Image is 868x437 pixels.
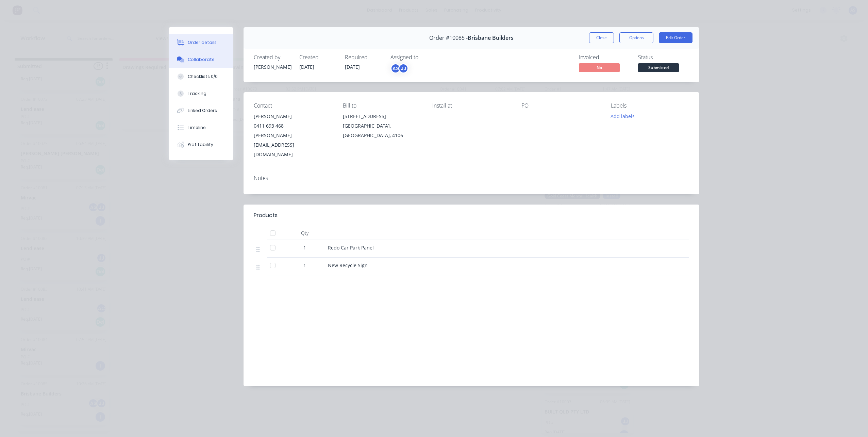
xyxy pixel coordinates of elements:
[254,54,291,61] div: Created by
[343,112,421,140] div: [STREET_ADDRESS][GEOGRAPHIC_DATA], [GEOGRAPHIC_DATA], 4106
[169,136,233,153] button: Profitability
[390,63,401,74] div: AS
[638,63,679,74] button: Submitted
[303,262,306,269] span: 1
[638,54,689,61] div: Status
[521,102,600,109] div: PO
[579,54,630,61] div: Invoiced
[589,32,614,43] button: Close
[254,131,332,159] div: [PERSON_NAME][EMAIL_ADDRESS][DOMAIN_NAME]
[343,102,421,109] div: Bill to
[328,244,374,251] span: Redo Car Park Panel
[188,125,206,131] div: Timeline
[254,175,689,181] div: Notes
[284,226,325,240] div: Qty
[169,85,233,102] button: Tracking
[169,34,233,51] button: Order details
[607,112,638,121] button: Add labels
[659,32,692,43] button: Edit Order
[390,54,458,61] div: Assigned to
[345,64,360,70] span: [DATE]
[169,68,233,85] button: Checklists 0/0
[619,32,653,43] button: Options
[299,64,314,70] span: [DATE]
[429,35,468,41] span: Order #10085 -
[345,54,382,61] div: Required
[254,112,332,121] div: [PERSON_NAME]
[468,35,514,41] span: Brisbane Builders
[169,119,233,136] button: Timeline
[328,262,368,269] span: New Recycle Sign
[169,102,233,119] button: Linked Orders
[188,74,218,80] div: Checklists 0/0
[169,51,233,68] button: Collaborate
[254,211,278,220] div: Products
[188,56,215,63] div: Collaborate
[343,112,421,121] div: [STREET_ADDRESS]
[188,91,206,97] div: Tracking
[188,142,213,148] div: Profitability
[188,39,217,46] div: Order details
[254,102,332,109] div: Contact
[254,112,332,159] div: [PERSON_NAME]0411 693 468[PERSON_NAME][EMAIL_ADDRESS][DOMAIN_NAME]
[579,63,620,72] span: No
[390,63,408,74] button: ASJJ
[299,54,337,61] div: Created
[638,63,679,72] span: Submitted
[343,121,421,140] div: [GEOGRAPHIC_DATA], [GEOGRAPHIC_DATA], 4106
[254,63,291,70] div: [PERSON_NAME]
[432,102,511,109] div: Install at
[611,102,689,109] div: Labels
[188,108,217,114] div: Linked Orders
[398,63,408,74] div: JJ
[254,121,332,131] div: 0411 693 468
[303,244,306,251] span: 1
